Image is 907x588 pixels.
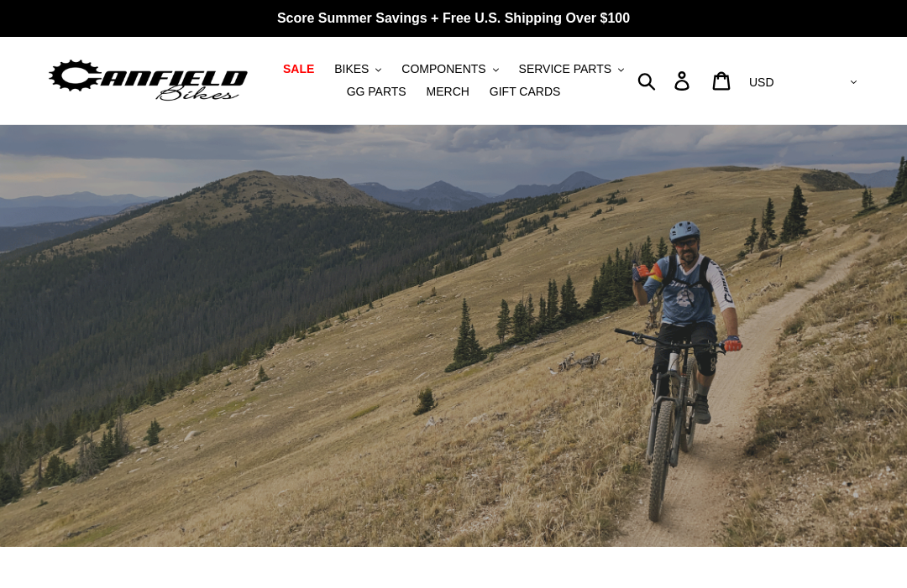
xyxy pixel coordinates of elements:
a: MERCH [418,81,478,103]
a: SALE [275,58,322,81]
span: SALE [283,62,314,76]
button: BIKES [326,58,390,81]
a: GIFT CARDS [481,81,569,103]
span: SERVICE PARTS [519,62,611,76]
span: GIFT CARDS [490,85,561,99]
button: SERVICE PARTS [511,58,632,81]
span: COMPONENTS [401,62,485,76]
span: MERCH [427,85,469,99]
img: Canfield Bikes [46,55,250,107]
button: COMPONENTS [393,58,506,81]
span: GG PARTS [347,85,406,99]
span: BIKES [334,62,369,76]
a: GG PARTS [338,81,415,103]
